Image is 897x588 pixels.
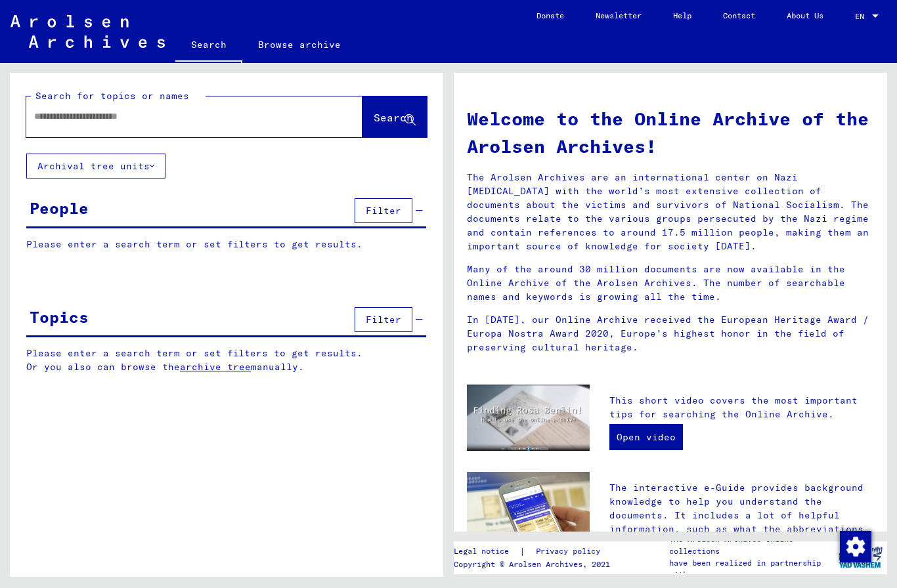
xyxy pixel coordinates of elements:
div: | [454,545,616,558]
p: Copyright © Arolsen Archives, 2021 [454,558,616,570]
p: In [DATE], our Online Archive received the European Heritage Award / Europa Nostra Award 2020, Eu... [467,313,874,354]
div: Topics [30,305,89,329]
img: yv_logo.png [836,541,885,574]
span: Filter [366,314,401,325]
span: Filter [366,205,401,217]
button: Archival tree units [26,154,165,178]
p: have been realized in partnership with [669,557,833,581]
a: Browse archive [242,29,357,60]
button: Filter [355,307,412,332]
span: EN [855,12,869,21]
img: video.jpg [467,385,590,451]
img: Change consent [840,531,871,562]
a: Legal notice [454,545,519,558]
p: Please enter a search term or set filters to get results. Or you also can browse the manually. [26,346,427,374]
div: Change consent [839,530,871,562]
span: Search [374,111,413,124]
a: Open video [609,424,683,450]
mat-label: Search for topics or names [35,90,189,102]
p: This short video covers the most important tips for searching the Online Archive. [609,394,874,421]
p: Many of the around 30 million documents are now available in the Online Archive of the Arolsen Ar... [467,262,874,304]
button: Search [362,96,427,137]
p: The interactive e-Guide provides background knowledge to help you understand the documents. It in... [609,481,874,564]
a: archive tree [180,361,251,373]
a: Search [175,29,242,63]
a: Privacy policy [525,545,616,558]
img: eguide.jpg [467,472,590,554]
h1: Welcome to the Online Archive of the Arolsen Archives! [467,105,874,160]
p: The Arolsen Archives online collections [669,534,833,557]
img: Arolsen_neg.svg [11,15,165,48]
div: People [30,196,89,220]
button: Filter [355,198,412,223]
p: The Arolsen Archives are an international center on Nazi [MEDICAL_DATA] with the world’s most ext... [467,171,874,253]
p: Please enter a search term or set filters to get results. [26,238,426,251]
